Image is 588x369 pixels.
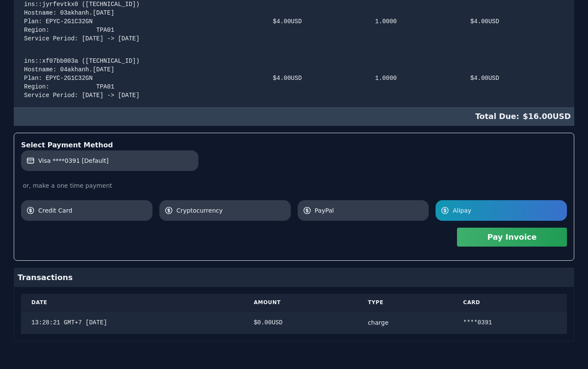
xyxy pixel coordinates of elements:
[24,57,252,100] div: ins::xf07bb003a ([TECHNICAL_ID]) Hostname: 04akhanh.[DATE] Plan: EPYC-2G1C32GN Region: TPA01 Serv...
[375,17,450,26] div: 1.0000
[357,294,453,311] th: Type
[453,294,567,311] th: Card
[273,74,354,82] div: $ 4.00 USD
[273,17,354,26] div: $ 4.00 USD
[14,268,574,287] div: Transactions
[457,228,567,247] button: Pay Invoice
[177,206,286,215] span: Cryptocurrency
[470,17,564,26] div: $ 4.00 USD
[21,181,567,190] div: or, make a one time payment
[375,74,450,82] div: 1.0000
[315,206,424,215] span: PayPal
[38,206,147,215] span: Credit Card
[470,74,564,82] div: $ 4.00 USD
[475,110,523,122] span: Total Due:
[453,206,562,215] span: Alipay
[21,294,244,311] th: Date
[21,140,567,150] div: Select Payment Method
[368,318,442,327] div: charge
[254,318,347,327] div: $ 0.00 USD
[244,294,358,311] th: Amount
[14,107,574,126] div: $ 16.00 USD
[31,318,233,327] div: 13:28:21 GMT+7 [DATE]
[38,156,109,165] span: Visa ****0391 [Default]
